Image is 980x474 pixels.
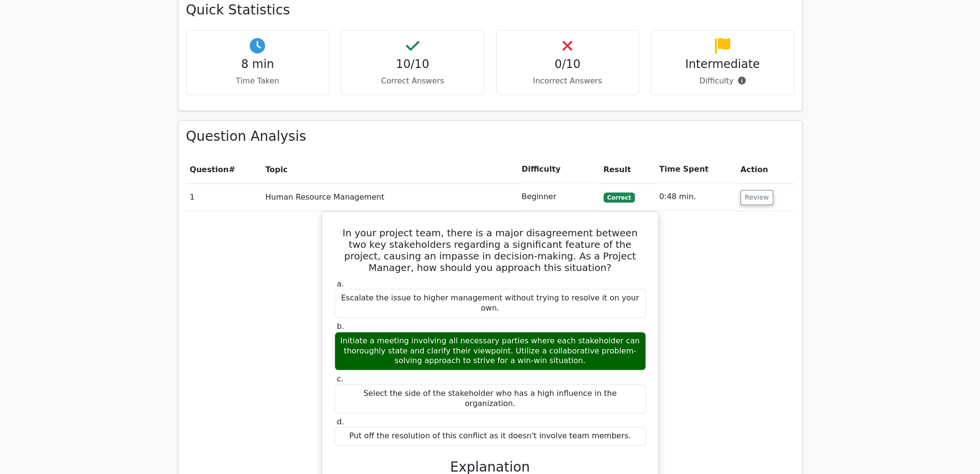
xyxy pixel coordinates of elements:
div: Put off the resolution of this conflict as it doesn't involve team members. [335,427,646,446]
div: Select the side of the stakeholder who has a high influence in the organization. [335,384,646,413]
button: Review [740,190,773,205]
td: Beginner [518,183,600,211]
th: Result [600,156,656,183]
span: Correct [604,192,635,202]
p: Difficulty [659,75,786,87]
p: Correct Answers [349,75,476,87]
h4: Intermediate [659,57,786,71]
p: Incorrect Answers [504,75,631,87]
p: Time Taken [194,75,322,87]
th: # [186,156,262,183]
th: Topic [261,156,517,183]
span: b. [337,322,344,331]
span: d. [337,417,344,426]
h3: Quick Statistics [186,2,794,18]
td: 0:48 min. [655,183,736,211]
th: Difficulty [518,156,600,183]
div: Initiate a meeting involving all necessary parties where each stakeholder can thoroughly state an... [335,332,646,370]
td: Human Resource Management [261,183,517,211]
td: 1 [186,183,262,211]
th: Action [737,156,794,183]
h4: 10/10 [349,57,476,71]
span: a. [337,279,344,288]
h4: 8 min [194,57,322,71]
div: Escalate the issue to higher management without trying to resolve it on your own. [335,289,646,318]
h3: Question Analysis [186,128,794,145]
span: c. [337,374,344,383]
h5: In your project team, there is a major disagreement between two key stakeholders regarding a sign... [334,227,647,273]
h4: 0/10 [504,57,631,71]
th: Time Spent [655,156,736,183]
span: Question [190,165,229,174]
